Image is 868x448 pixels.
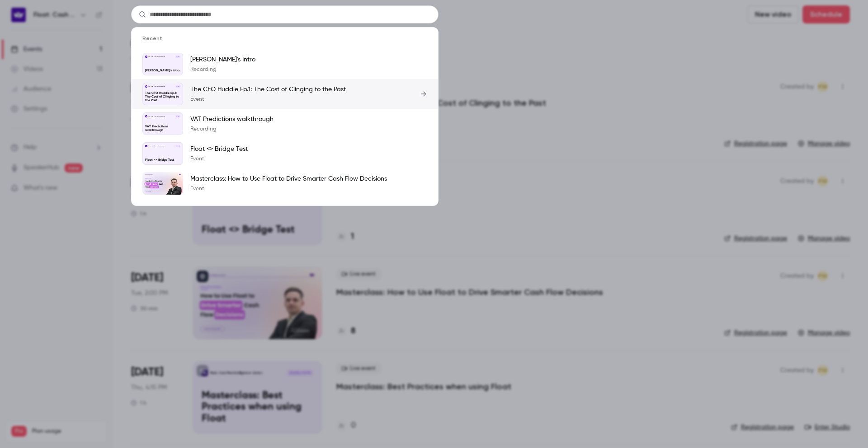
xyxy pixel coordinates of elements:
[145,159,180,162] p: Float <> Bridge Test
[145,125,180,132] p: VAT Predictions walkthrough
[132,35,438,49] li: Recent
[145,85,147,87] img: The CFO Huddle Ep.1: The Cost of Clinging to the Past
[190,55,255,64] p: [PERSON_NAME]'s Intro
[190,185,387,192] p: Event
[148,145,165,147] p: Float: Cash Flow Intelligence Series
[148,116,165,117] p: Float: Cash Flow Intelligence Series
[190,66,255,73] p: Recording
[148,86,165,87] p: Float: Cash Flow Intelligence Series
[190,96,346,103] p: Event
[145,115,147,117] img: VAT Predictions walkthrough
[190,145,248,154] p: Float <> Bridge Test
[175,85,180,87] span: [DATE]
[145,92,180,103] p: The CFO Huddle Ep.1: The Cost of Clinging to the Past
[190,126,274,133] p: Recording
[175,115,180,117] span: [DATE]
[142,172,183,195] img: Masterclass: How to Use Float to Drive Smarter Cash Flow Decisions
[190,174,387,183] p: Masterclass: How to Use Float to Drive Smarter Cash Flow Decisions
[190,115,274,124] p: VAT Predictions walkthrough
[175,56,180,57] span: [DATE]
[175,145,180,147] span: [DATE]
[145,56,147,57] img: Lauren's Intro
[190,155,248,163] p: Event
[145,69,180,73] p: [PERSON_NAME]'s Intro
[148,56,165,57] p: Float: Cash Flow Intelligence Series
[190,85,346,94] p: The CFO Huddle Ep.1: The Cost of Clinging to the Past
[145,145,147,147] img: Float <> Bridge Test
